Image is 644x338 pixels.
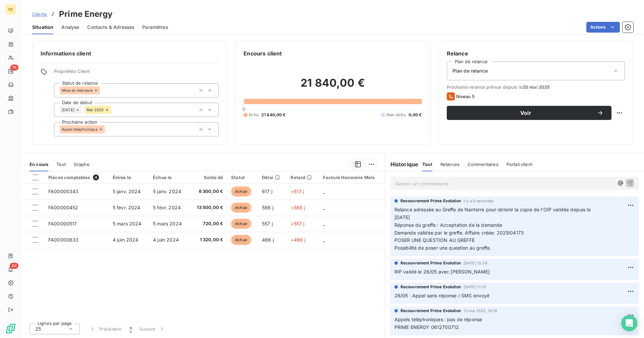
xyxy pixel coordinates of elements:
div: PE [5,4,16,15]
span: 26/05 : Appel sans réponse / SMS envoyé [394,293,490,298]
div: Pièces comptables [48,174,105,180]
span: 617 j [262,188,272,194]
h6: Encours client [244,49,282,57]
span: 5 janv. 2024 [153,188,181,194]
span: Prochaine relance prévue depuis le [447,84,625,90]
span: Possibilité de poser une question au greffe. [394,245,491,251]
span: [DATE] 15:38 [464,261,487,265]
span: échue [231,203,251,213]
span: Recouvrement Prime Evolution [400,284,461,290]
h6: Informations client [41,49,219,57]
span: il y a 0 secondes [464,199,494,203]
span: Niveau 5 [456,94,475,99]
span: Tout [56,162,66,167]
span: Réponse du greffe : Acceptation de la demande [394,222,502,228]
span: +466 j [290,237,305,243]
span: _ [323,205,325,210]
span: 25 [35,326,41,332]
span: 34 [10,263,18,269]
span: POSER UNE QUESTION AU GREFFE [394,237,475,243]
div: Retard [290,175,315,180]
span: Mise en demeure [62,88,93,92]
span: Appels téléphoniques : pas de réponse PRIME ENERGY 0612700712 [394,316,482,330]
span: Recouvrement Prime Evolution [400,308,461,314]
img: Logo LeanPay [5,323,16,334]
h2: 21 840,00 € [244,76,422,96]
button: Précédent [85,322,126,336]
span: _ [323,237,325,243]
span: +586 j [290,205,305,210]
span: 586 j [262,205,273,210]
span: Situation [32,24,53,31]
h3: Prime Energy [59,8,112,20]
div: Émise le [113,175,145,180]
span: _ [323,221,325,226]
span: Mai 2025 [87,108,104,112]
span: Relance adressée au Greffe de Nanterre pour obtenir la copie de l'OIP validée depuis le [DATE] [394,207,592,220]
span: _ [323,188,325,194]
span: échue [231,219,251,229]
button: Voir [447,106,611,120]
span: Voir [455,110,597,116]
span: Appel telephonique [62,127,98,131]
span: En cours [30,162,48,167]
span: 5 janv. 2024 [113,188,141,194]
span: Analyse [61,24,79,31]
span: Tout [422,162,432,167]
span: 5 mars 2024 [153,221,182,226]
span: Graphe [74,162,90,167]
span: 1 [130,326,131,332]
button: 1 [126,322,136,336]
span: Commentaires [468,162,498,167]
span: 5 févr. 2024 [113,205,141,210]
input: Ajouter une valeur [105,126,110,132]
span: FA00000343 [48,188,79,194]
span: Plan de relance [452,68,488,74]
span: +617 j [290,188,304,194]
span: 720,00 € [194,220,223,227]
span: 74 [10,65,18,71]
span: 5 févr. 2024 [153,205,181,210]
span: Non-échu [386,112,406,118]
input: Ajouter une valeur [100,87,105,93]
span: RIP validé le 26/05 avec [PERSON_NAME] [394,269,490,274]
span: Échu [249,112,259,118]
span: échue [231,186,251,197]
span: Recouvrement Prime Evolution [400,260,461,266]
span: 4 juin 2024 [113,237,139,243]
h6: Historique [385,160,419,168]
div: Solde dû [194,175,223,180]
div: Délai [262,175,282,180]
span: 1 320,00 € [194,237,223,243]
span: Paramètres [142,24,168,31]
span: 557 j [262,221,273,226]
span: 4 juin 2024 [153,237,179,243]
button: Suivant [136,322,169,336]
button: Actions [586,22,620,33]
h6: Relance [447,49,625,57]
span: FA00000633 [48,237,79,243]
span: 6 300,00 € [194,188,223,195]
span: Relances [440,162,460,167]
span: Recouvrement Prime Evolution [400,198,461,204]
span: 0,00 € [409,112,422,118]
span: Portail client [506,162,532,167]
span: FA00000517 [48,221,77,226]
span: 466 j [262,237,274,243]
span: 0 [243,107,245,112]
span: échue [231,235,251,245]
div: Open Intercom Messenger [621,315,637,331]
span: Clients [32,11,47,17]
span: 5 mars 2024 [113,221,142,226]
a: Clients [32,11,47,17]
span: 20 mai 2025 [523,84,550,90]
span: [DATE] [62,108,74,112]
span: Demande validée par le greffe. Affaire créée: 2025I04173 [394,230,524,236]
span: Propriétés Client [54,69,219,78]
div: Facture Honoraire Mois [323,175,381,180]
span: 21 840,00 € [261,112,286,118]
span: 13 500,00 € [194,204,223,211]
span: Contacts & Adresses [87,24,134,31]
div: Échue le [153,175,185,180]
span: [DATE] 11:10 [464,285,486,289]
